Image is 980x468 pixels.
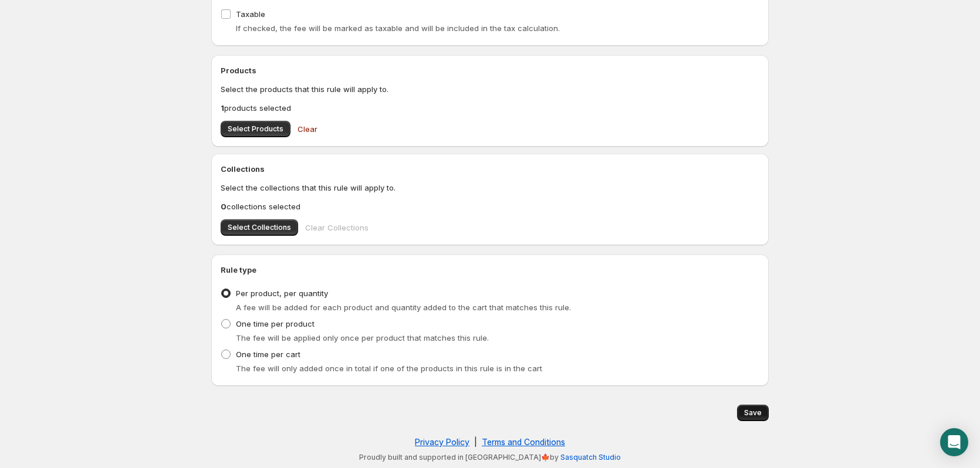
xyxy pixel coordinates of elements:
[228,223,291,232] span: Select Collections
[221,163,759,175] h2: Collections
[737,405,769,421] button: Save
[290,117,325,141] button: Clear
[221,83,759,95] p: Select the products that this rule will apply to.
[236,333,489,342] span: The fee will be applied only once per product that matches this rule.
[415,437,469,447] a: Privacy Policy
[940,428,968,456] div: Open Intercom Messenger
[221,182,759,194] p: Select the collections that this rule will apply to.
[236,364,542,373] span: The fee will only added once in total if one of the products in this rule is in the cart
[236,350,300,359] span: One time per cart
[221,202,227,211] b: 0
[560,453,621,462] a: Sasquatch Studio
[236,23,560,33] span: If checked, the fee will be marked as taxable and will be included in the tax calculation.
[236,289,328,298] span: Per product, per quantity
[221,219,298,236] button: Select Collections
[236,9,265,19] span: Taxable
[236,319,315,328] span: One time per product
[221,201,759,212] p: collections selected
[298,123,317,135] span: Clear
[221,264,759,276] h2: Rule type
[217,453,763,462] p: Proudly built and supported in [GEOGRAPHIC_DATA]🍁by
[236,303,571,312] span: A fee will be added for each product and quantity added to the cart that matches this rule.
[221,65,759,76] h2: Products
[744,408,762,418] span: Save
[482,437,565,447] a: Terms and Conditions
[221,121,290,137] button: Select Products
[474,437,477,447] span: |
[228,124,283,134] span: Select Products
[221,102,759,114] p: products selected
[221,103,224,113] b: 1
